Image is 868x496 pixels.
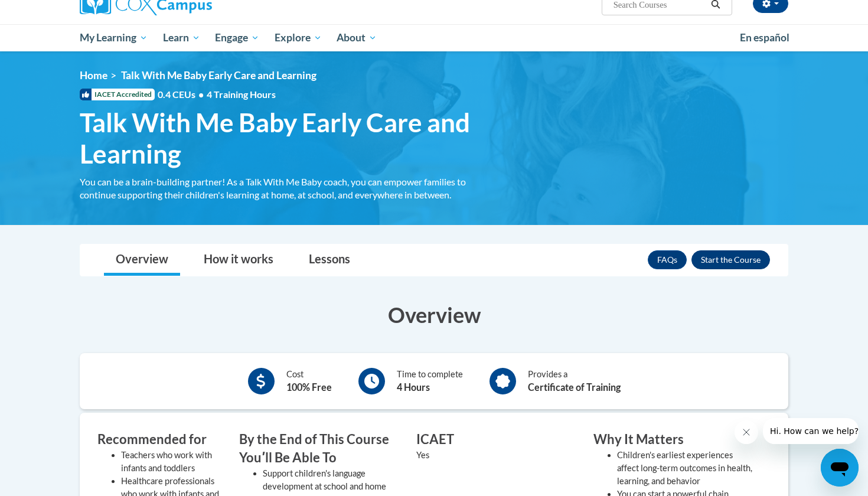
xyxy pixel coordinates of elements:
a: Engage [207,24,267,51]
a: Learn [155,24,208,51]
span: En español [740,31,789,44]
h3: Recommended for [97,430,221,449]
h3: Why It Matters [593,430,753,449]
li: Children's earliest experiences affect long-term outcomes in health, learning, and behavior [617,449,753,488]
div: You can be a brain-building partner! As a Talk With Me Baby coach, you can empower families to co... [80,175,487,201]
span: Engage [215,31,259,45]
b: 4 Hours [397,381,430,393]
iframe: Message from company [763,418,859,444]
h3: Overview [80,300,788,329]
span: 0.4 CEUs [158,88,276,101]
a: How it works [192,244,285,276]
h3: By the End of This Course Youʹll Be Able To [239,430,399,467]
iframe: Button to launch messaging window [821,449,859,487]
a: Overview [104,244,180,276]
b: 100% Free [286,381,332,393]
iframe: Close message [735,420,758,444]
span: IACET Accredited [80,89,155,100]
a: Lessons [297,244,362,276]
li: Teachers who work with infants and toddlers [121,449,221,475]
b: Certificate of Training [528,381,621,393]
a: My Learning [72,24,155,51]
span: Talk With Me Baby Early Care and Learning [121,69,316,81]
div: Time to complete [397,368,463,394]
a: FAQs [648,250,687,269]
a: Explore [267,24,329,51]
div: Provides a [528,368,621,394]
div: Main menu [62,24,806,51]
a: En español [732,25,797,50]
span: Talk With Me Baby Early Care and Learning [80,107,487,169]
span: About [337,31,377,45]
span: 4 Training Hours [207,89,276,100]
span: Learn [163,31,200,45]
a: Home [80,69,107,81]
div: Cost [286,368,332,394]
a: About [329,24,385,51]
button: Enroll [691,250,770,269]
value: Yes [416,450,429,460]
span: • [198,89,204,100]
h3: ICAET [416,430,576,449]
span: My Learning [80,31,148,45]
span: Explore [275,31,322,45]
li: Support children's language development at school and home [263,467,399,493]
